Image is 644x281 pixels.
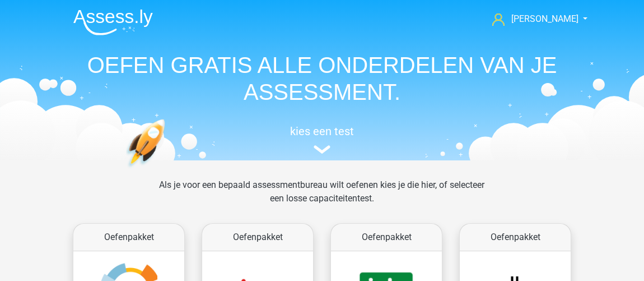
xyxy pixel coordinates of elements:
[64,52,580,105] h1: OEFEN GRATIS ALLE ONDERDELEN VAN JE ASSESSMENT.
[73,9,153,35] img: Assessly
[126,119,208,220] img: oefenen
[511,13,578,24] span: [PERSON_NAME]
[488,12,580,26] a: [PERSON_NAME]
[150,178,493,219] div: Als je voor een bepaald assessmentbureau wilt oefenen kies je die hier, of selecteer een losse ca...
[64,125,580,138] h5: kies een test
[314,145,330,154] img: assessment
[64,125,580,154] a: kies een test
